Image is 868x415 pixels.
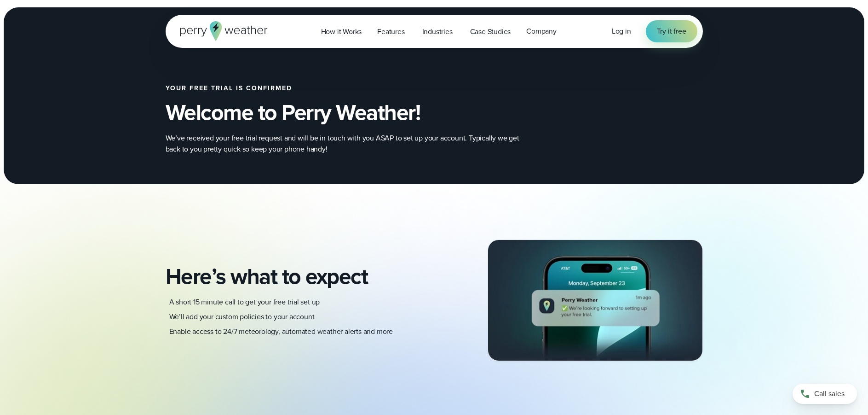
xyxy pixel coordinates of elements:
span: Call sales [814,388,845,399]
span: Try it free [657,26,686,37]
h2: Welcome to Perry Weather! [166,99,565,125]
p: We’ll add your custom policies to your account [169,311,315,322]
a: How it Works [313,22,370,41]
h2: Here’s what to expect [166,263,427,289]
span: Company [526,26,557,37]
a: Try it free [646,20,697,42]
a: Case Studies [462,22,519,41]
p: We’ve received your free trial request and will be in touch with you ASAP to set up your account.... [166,133,534,155]
span: Features [377,26,404,37]
span: Industries [422,26,453,37]
a: Call sales [793,384,857,404]
span: Log in [612,26,631,36]
h2: Your free trial is confirmed [166,85,565,92]
p: Enable access to 24/7 meteorology, automated weather alerts and more [169,326,393,337]
span: How it Works [321,26,362,37]
p: A short 15 minute call to get your free trial set up [169,297,320,308]
span: Case Studies [470,26,511,37]
a: Log in [612,26,631,37]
